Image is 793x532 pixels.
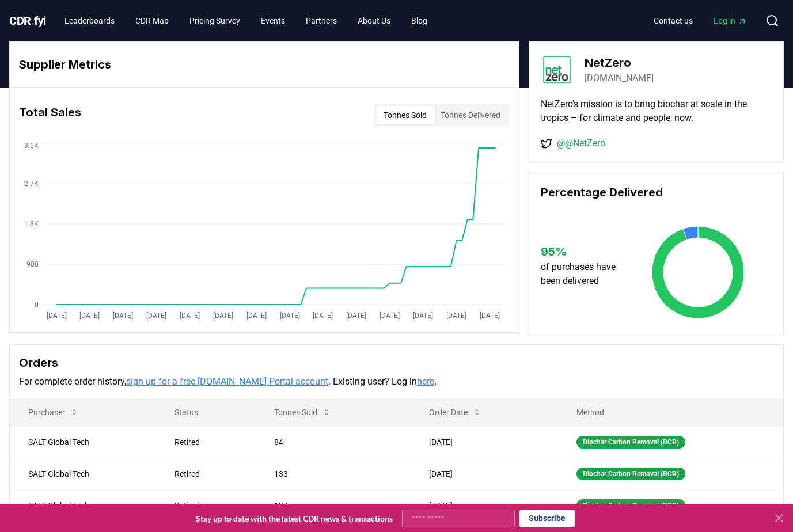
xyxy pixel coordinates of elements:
[346,311,366,320] tspan: [DATE]
[19,104,81,127] h3: Total Sales
[256,489,411,521] td: 134
[213,311,233,320] tspan: [DATE]
[252,10,294,31] a: Events
[55,10,437,31] nav: Main
[576,468,685,480] div: Biochar Carbon Removal (BCR)
[165,406,246,418] p: Status
[541,243,626,260] h3: 95 %
[35,301,39,309] tspan: 0
[413,311,433,320] tspan: [DATE]
[377,106,434,124] button: Tonnes Sold
[402,10,437,31] a: Blog
[480,311,500,320] tspan: [DATE]
[313,311,333,320] tspan: [DATE]
[19,56,510,73] h3: Supplier Metrics
[644,10,756,31] nav: Main
[265,401,340,424] button: Tonnes Sold
[174,436,246,448] div: Retired
[31,14,35,28] span: .
[256,426,411,458] td: 84
[434,106,507,124] button: Tonnes Delivered
[417,376,434,387] a: here
[19,375,774,389] p: For complete order history, . Existing user? Log in .
[380,311,400,320] tspan: [DATE]
[567,406,774,418] p: Method
[26,260,39,268] tspan: 900
[24,220,39,228] tspan: 1.8K
[126,376,328,387] a: sign up for a free [DOMAIN_NAME] Portal account
[541,54,573,86] img: NetZero-logo
[644,10,702,31] a: Contact us
[24,142,39,150] tspan: 3.6K
[411,489,558,521] td: [DATE]
[420,401,491,424] button: Order Date
[19,354,774,371] h3: Orders
[704,10,756,31] a: Log in
[576,499,685,512] div: Biochar Carbon Removal (BCR)
[411,426,558,458] td: [DATE]
[411,458,558,489] td: [DATE]
[10,426,156,458] td: SALT Global Tech
[541,184,772,201] h3: Percentage Delivered
[174,500,246,511] div: Retired
[10,489,156,521] td: SALT Global Tech
[126,10,178,31] a: CDR Map
[9,14,46,28] span: CDR fyi
[280,311,300,320] tspan: [DATE]
[541,97,772,125] p: NetZero's mission is to bring biochar at scale in the tropics – for climate and people, now.
[19,401,88,424] button: Purchaser
[585,71,654,85] a: [DOMAIN_NAME]
[55,10,124,31] a: Leaderboards
[246,311,267,320] tspan: [DATE]
[180,311,200,320] tspan: [DATE]
[348,10,400,31] a: About Us
[297,10,346,31] a: Partners
[256,458,411,489] td: 133
[79,311,100,320] tspan: [DATE]
[541,260,626,288] p: of purchases have been delivered
[180,10,249,31] a: Pricing Survey
[10,458,156,489] td: SALT Global Tech
[9,13,46,29] a: CDR.fyi
[714,15,747,26] span: Log in
[113,311,133,320] tspan: [DATE]
[47,311,67,320] tspan: [DATE]
[557,136,605,150] a: @@NetZero
[146,311,166,320] tspan: [DATE]
[446,311,466,320] tspan: [DATE]
[24,180,39,188] tspan: 2.7K
[174,468,246,480] div: Retired
[585,54,654,71] h3: NetZero
[576,436,685,449] div: Biochar Carbon Removal (BCR)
